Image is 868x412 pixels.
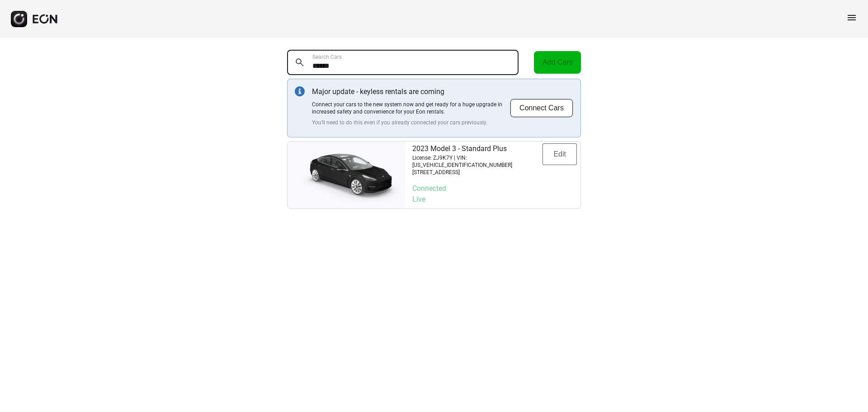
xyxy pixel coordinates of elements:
button: Connect Cars [510,99,573,118]
p: You'll need to do this even if you already connected your cars previously. [312,119,510,126]
p: Connect your cars to the new system now and get ready for a huge upgrade in increased safety and ... [312,101,510,115]
p: [STREET_ADDRESS] [412,169,542,176]
p: Live [412,194,577,205]
img: info [295,86,305,96]
button: Edit [542,143,577,165]
p: Connected [412,183,577,194]
p: 2023 Model 3 - Standard Plus [412,143,542,154]
label: Search Cars [312,53,342,61]
img: car [288,146,405,204]
span: menu [846,12,857,23]
p: License: ZJ9K7Y | VIN: [US_VEHICLE_IDENTIFICATION_NUMBER] [412,154,542,169]
p: Major update - keyless rentals are coming [312,86,510,97]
